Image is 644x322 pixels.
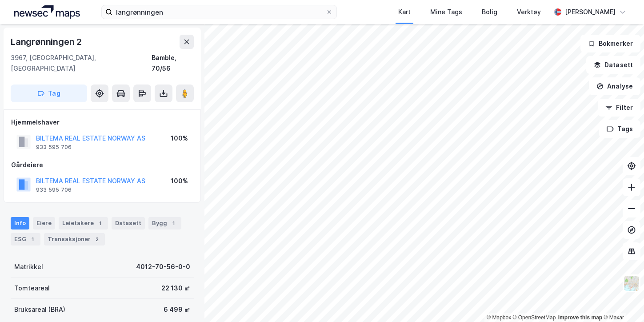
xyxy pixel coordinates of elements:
div: Kart [398,7,411,17]
div: Datasett [112,217,145,229]
a: OpenStreetMap [513,314,556,321]
div: Matrikkel [14,262,43,272]
div: [PERSON_NAME] [565,7,616,17]
div: Bruksareal (BRA) [14,304,65,315]
div: 100% [171,176,188,186]
div: Eiere [33,217,55,229]
div: Bolig [482,7,497,17]
button: Filter [598,99,640,117]
button: Datasett [586,56,640,74]
div: ESG [11,233,40,246]
div: Bamble, 70/56 [152,52,194,74]
a: Improve this map [558,314,602,321]
input: Søk på adresse, matrikkel, gårdeiere, leietakere eller personer [112,5,325,19]
button: Bokmerker [580,35,640,52]
div: 2 [92,235,101,244]
img: logo.a4113a55bc3d86da70a041830d287a7e.svg [14,5,80,19]
iframe: Chat Widget [600,279,644,322]
div: Gårdeiere [11,160,193,170]
div: Tomteareal [14,283,50,294]
div: 4012-70-56-0-0 [136,262,190,272]
div: Leietakere [59,217,108,229]
img: Z [623,275,640,292]
div: 100% [171,133,188,144]
div: Langrønningen 2 [11,35,84,49]
div: Hjemmelshaver [11,117,193,128]
button: Tag [11,85,87,102]
div: 1 [96,219,104,228]
div: Info [11,217,29,229]
div: Verktøy [517,7,541,17]
div: 6 499 ㎡ [164,304,190,315]
div: Bygg [148,217,181,229]
div: 1 [169,219,178,228]
div: 22 130 ㎡ [161,283,190,294]
div: 3967, [GEOGRAPHIC_DATA], [GEOGRAPHIC_DATA] [11,52,152,74]
button: Tags [599,120,640,138]
a: Mapbox [487,314,511,321]
div: 1 [28,235,37,244]
div: Mine Tags [430,7,462,17]
button: Analyse [589,77,640,95]
div: 933 595 706 [36,186,72,193]
div: 933 595 706 [36,144,72,151]
div: Transaksjoner [44,233,105,246]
